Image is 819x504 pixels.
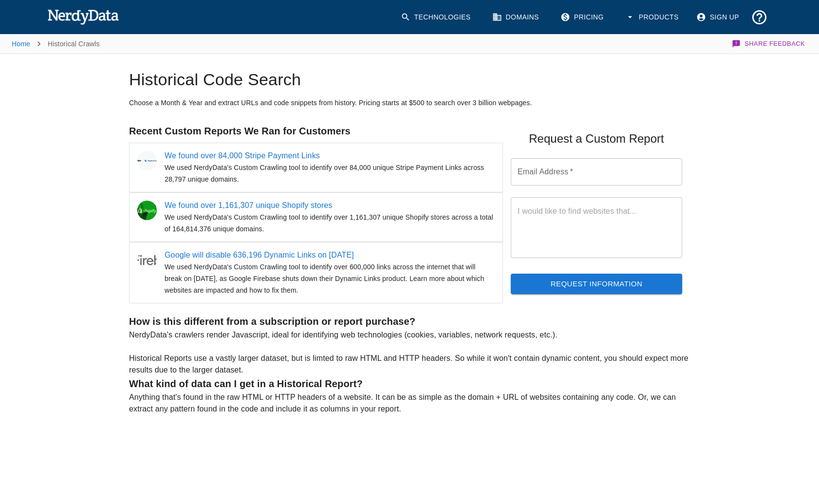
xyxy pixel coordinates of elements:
[690,5,747,30] a: Sign Up
[486,5,547,30] a: Domains
[137,201,157,220] img: We found over 1,161,307 unique Shopify stores
[747,5,772,30] button: Support and Documentation
[12,40,30,48] a: Home
[137,250,157,270] img: Google will disable 636,196 Dynamic Links on August 25th
[12,34,100,54] nav: breadcrumb
[395,5,479,30] a: Technologies
[129,329,690,376] p: NerdyData's crawlers render Javascript, ideal for identifying web technologies (cookies, variable...
[129,316,415,327] span: How is this different from a subscription or report purchase?
[511,274,682,294] button: Request Information
[511,197,682,258] div: Message
[165,213,493,233] span: We used NerdyData's Custom Crawling tool to identify over 1,161,307 unique Shopify stores across ...
[129,192,503,242] a: We found over 1,161,307 unique Shopify storesWe found over 1,161,307 unique Shopify storesWe used...
[47,7,119,26] img: NerdyData.com
[129,392,690,415] p: Anything that's found in the raw HTML or HTTP headers of a website. It can be as simple as the do...
[137,151,157,170] img: We found over 84,000 Stripe Payment Links
[730,34,807,54] button: Share Feedback
[165,200,495,211] span: We found over 1,161,307 unique Shopify stores
[129,126,351,136] span: Recent Custom Reports We Ran for Customers
[619,5,687,30] button: Products
[48,39,100,49] p: Historical Crawls
[165,263,484,294] span: We used NerdyData's Custom Crawling tool to identify over 600,000 links across the internet that ...
[165,249,495,261] span: Google will disable 636,196 Dynamic Links on [DATE]
[129,378,363,389] span: What kind of data can I get in a Historical Report?
[129,98,690,108] h6: Choose a Month & Year and extract URLs and code snippets from history. Pricing starts at $500 to ...
[129,143,503,192] a: We found over 84,000 Stripe Payment LinksWe found over 84,000 Stripe Payment LinksWe used NerdyDa...
[555,5,612,30] a: Pricing
[129,242,503,303] a: Google will disable 636,196 Dynamic Links on August 25thGoogle will disable 636,196 Dynamic Links...
[165,150,495,162] span: We found over 84,000 Stripe Payment Links
[165,164,484,183] span: We used NerdyData's Custom Crawling tool to identify over 84,000 unique Stripe Payment Links acro...
[129,70,690,90] h1: Historical Code Search
[529,131,664,147] h1: Request a Custom Report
